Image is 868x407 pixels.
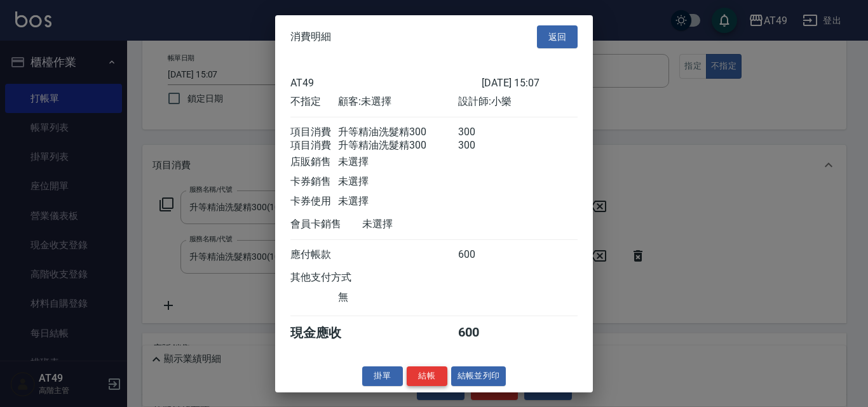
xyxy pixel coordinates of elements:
div: 未選擇 [338,195,458,208]
div: 300 [458,139,506,152]
div: 300 [458,126,506,139]
div: 600 [458,248,506,262]
button: 返回 [537,25,578,48]
div: 顧客: 未選擇 [338,95,458,109]
div: 其他支付方式 [290,271,386,284]
div: 會員卡銷售 [290,218,362,231]
button: 結帳並列印 [451,366,506,386]
div: 現金應收 [290,324,362,342]
div: 應付帳款 [290,248,338,262]
div: [DATE] 15:07 [482,77,578,89]
div: 卡券銷售 [290,175,338,189]
div: 項目消費 [290,126,338,139]
div: 不指定 [290,95,338,109]
div: 升等精油洗髮精300 [338,139,458,152]
div: AT49 [290,77,482,89]
div: 設計師: 小樂 [458,95,578,109]
button: 結帳 [407,366,447,386]
div: 升等精油洗髮精300 [338,126,458,139]
span: 消費明細 [290,30,331,43]
div: 無 [338,291,458,304]
div: 600 [458,324,506,342]
div: 項目消費 [290,139,338,152]
div: 卡券使用 [290,195,338,208]
div: 店販銷售 [290,156,338,169]
div: 未選擇 [362,218,482,231]
button: 掛單 [362,366,403,386]
div: 未選擇 [338,156,458,169]
div: 未選擇 [338,175,458,189]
